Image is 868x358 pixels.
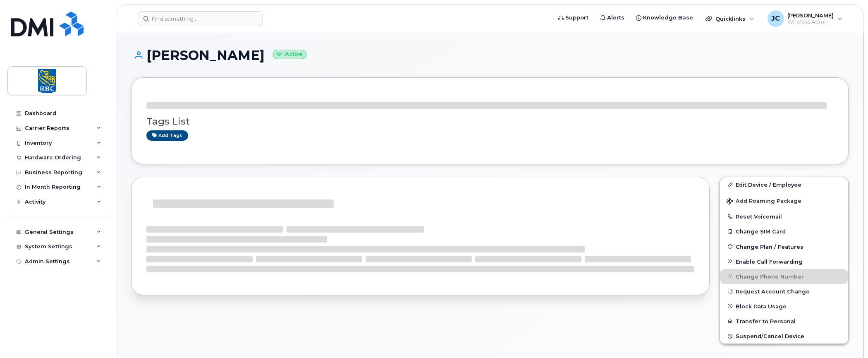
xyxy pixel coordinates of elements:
[720,239,848,254] button: Change Plan / Features
[720,209,848,224] button: Reset Voicemail
[720,284,848,299] button: Request Account Change
[720,224,848,239] button: Change SIM Card
[720,329,848,344] button: Suspend/Cancel Device
[146,130,188,141] a: Add tags
[720,177,848,192] a: Edit Device / Employee
[720,269,848,284] button: Change Phone Number
[727,198,801,206] span: Add Roaming Package
[131,48,849,62] h1: [PERSON_NAME]
[720,254,848,269] button: Enable Call Forwarding
[273,50,306,59] small: Active
[736,243,803,250] span: Change Plan / Features
[736,333,804,339] span: Suspend/Cancel Device
[720,192,848,209] button: Add Roaming Package
[146,116,833,127] h3: Tags List
[720,314,848,329] button: Transfer to Personal
[720,299,848,314] button: Block Data Usage
[736,258,803,264] span: Enable Call Forwarding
